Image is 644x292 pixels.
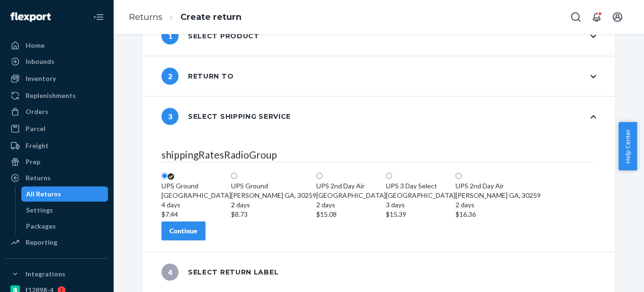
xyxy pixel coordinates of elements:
a: All Returns [21,186,108,202]
div: Integrations [26,269,65,279]
legend: shippingRatesRadioGroup [161,148,596,162]
div: Freight [26,141,49,150]
div: 2 days [456,200,541,210]
div: $7.44 [161,210,231,219]
a: Inbounds [6,54,108,69]
button: Open Search Box [566,8,585,27]
a: Replenishments [6,88,108,103]
a: Freight [6,138,108,153]
div: UPS Ground [231,181,316,191]
div: $15.08 [316,210,386,219]
button: Continue [161,221,206,240]
div: Return to [161,68,233,85]
button: Open account menu [608,8,627,27]
input: UPS Ground[GEOGRAPHIC_DATA]4 days$7.44 [161,173,168,179]
div: Packages [26,221,56,231]
div: [PERSON_NAME] GA, 30259 [456,191,541,219]
div: UPS 3 Day Select [386,181,456,191]
div: UPS 2nd Day Air [456,181,541,191]
a: Settings [21,203,108,218]
div: Orders [26,107,48,116]
input: UPS 3 Day Select[GEOGRAPHIC_DATA]3 days$15.39 [386,173,392,179]
div: Returns [26,173,51,183]
div: $15.39 [386,210,456,219]
div: 4 days [161,200,231,210]
div: Select return label [161,264,278,281]
div: UPS Ground [161,181,231,191]
div: [GEOGRAPHIC_DATA] [161,191,231,219]
div: [GEOGRAPHIC_DATA] [316,191,386,219]
div: [GEOGRAPHIC_DATA] [386,191,456,219]
a: Packages [21,219,108,234]
div: Continue [170,226,197,236]
a: Prep [6,154,108,169]
a: Reporting [6,235,108,250]
div: 2 days [231,200,316,210]
div: [PERSON_NAME] GA, 30259 [231,191,316,219]
span: 1 [161,27,179,44]
button: Help Center [618,122,637,170]
div: Reporting [26,238,57,247]
input: UPS 2nd Day Air[PERSON_NAME] GA, 302592 days$16.36 [456,173,462,179]
input: UPS 2nd Day Air[GEOGRAPHIC_DATA]2 days$15.08 [316,173,322,179]
div: Select product [161,27,259,44]
a: Returns [6,170,108,186]
img: Flexport logo [10,12,51,22]
ol: breadcrumbs [121,3,249,31]
button: Close Navigation [89,8,108,27]
div: 3 days [386,200,456,210]
a: Orders [6,104,108,119]
span: 2 [161,68,179,85]
div: Settings [26,205,53,215]
div: Parcel [26,124,45,133]
div: Home [26,41,45,50]
a: Parcel [6,121,108,136]
div: 2 days [316,200,386,210]
div: Inventory [26,74,56,83]
div: Replenishments [26,91,76,100]
span: 3 [161,108,179,125]
div: Select shipping service [161,108,291,125]
div: $8.73 [231,210,316,219]
div: Prep [26,157,40,167]
a: Home [6,38,108,53]
div: Inbounds [26,57,54,66]
div: $16.36 [456,210,541,219]
a: Create return [180,12,241,22]
div: All Returns [26,189,61,199]
input: UPS Ground[PERSON_NAME] GA, 302592 days$8.73 [231,173,237,179]
button: Integrations [6,266,108,282]
a: Inventory [6,71,108,86]
a: Returns [129,12,162,22]
button: Open notifications [587,8,606,27]
span: 4 [161,264,179,281]
div: UPS 2nd Day Air [316,181,386,191]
